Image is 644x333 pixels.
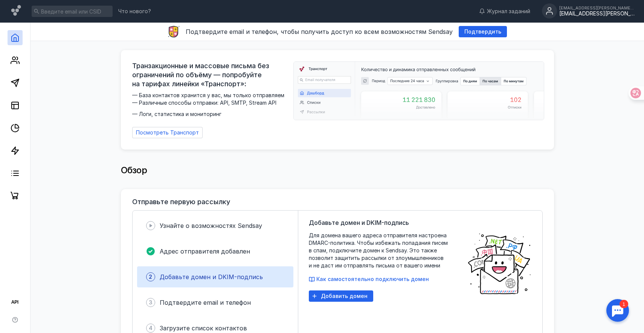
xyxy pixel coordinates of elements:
span: Подтвердить [464,29,501,35]
span: Журнал заданий [487,8,530,15]
img: dashboard-transport-banner [294,62,544,120]
button: Как самостоятельно подключить домен [309,275,429,283]
span: Для домена вашего адреса отправителя настроена DMARC-политика. Чтобы избежать попадания писем в с... [309,232,459,269]
span: Загрузите список контактов [160,324,247,332]
span: 4 [149,324,153,332]
span: Узнайте о возможностях Sendsay [160,222,262,229]
span: Адрес отправителя добавлен [160,247,250,255]
h3: Отправьте первую рассылку [132,198,230,206]
a: Посмотреть Транспорт [132,127,203,138]
span: Подтвердите email и телефон [160,299,251,306]
a: Что нового? [114,9,155,14]
a: Журнал заданий [475,8,534,15]
span: Подтвердите email и телефон, чтобы получить доступ ко всем возможностям Sendsay [186,28,453,35]
span: Обзор [121,165,147,176]
span: Что нового? [118,9,151,14]
span: Посмотреть Транспорт [136,130,199,136]
input: Введите email или CSID [32,6,113,17]
button: Добавить домен [309,290,373,302]
span: Как самостоятельно подключить домен [316,276,429,282]
div: [EMAIL_ADDRESS][PERSON_NAME][DOMAIN_NAME] [559,6,635,10]
span: 3 [149,299,153,306]
div: 1 [17,5,26,13]
span: Добавить домен [321,293,368,299]
span: Транзакционные и массовые письма без ограничений по объёму — попробуйте на тарифах линейки «Транс... [132,61,289,89]
img: poster [467,232,532,296]
span: — База контактов хранится у вас, мы только отправляем — Различные способы отправки: API, SMTP, St... [132,92,289,118]
button: Подтвердить [459,26,507,37]
span: Добавьте домен и DKIM-подпись [309,218,409,227]
span: 2 [149,273,152,281]
span: Добавьте домен и DKIM-подпись [160,273,263,281]
div: [EMAIL_ADDRESS][PERSON_NAME][DOMAIN_NAME] [559,11,635,17]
